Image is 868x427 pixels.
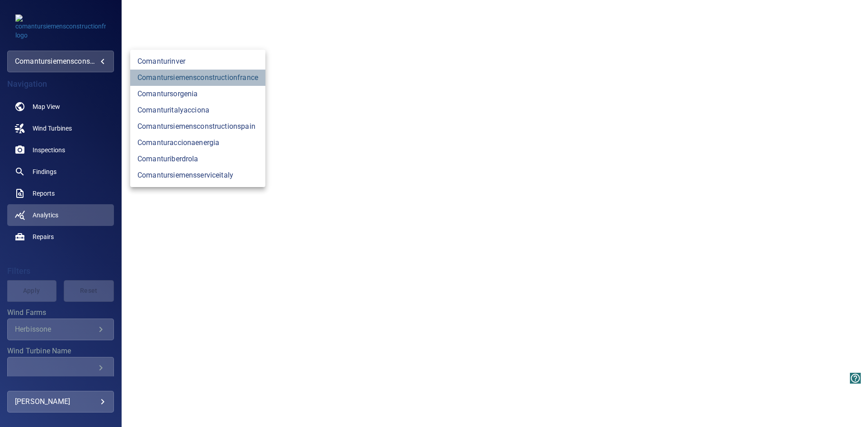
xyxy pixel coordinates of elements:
[130,151,265,167] a: comanturiberdrola
[130,118,265,135] a: comantursiemensconstructionspain
[130,135,265,151] a: comanturaccionaenergia
[130,70,265,86] a: comantursiemensconstructionfrance
[130,102,265,118] a: comanturitalyacciona
[130,86,265,102] a: comantursorgenia
[130,167,265,183] a: comantursiemensserviceitaly
[130,53,265,70] a: comanturinver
